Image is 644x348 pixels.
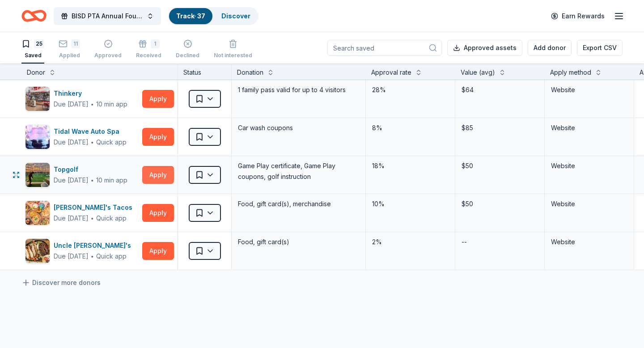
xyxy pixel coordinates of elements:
div: Uncle [PERSON_NAME]'s [54,240,135,251]
button: Apply [142,166,174,184]
div: $50 [461,198,539,210]
button: 1Received [136,36,161,64]
a: Discover more donors [21,277,101,288]
div: Quick app [96,214,127,223]
div: 10% [371,198,449,210]
div: 10 min app [96,100,127,109]
div: Quick app [96,138,127,147]
button: 25Saved [21,36,44,64]
div: Tidal Wave Auto Spa [54,126,127,137]
button: Image for Uncle Julio'sUncle [PERSON_NAME]'sDue [DATE]∙Quick app [25,238,139,263]
span: ∙ [90,100,94,108]
div: -- [461,236,468,248]
div: 28% [371,84,449,96]
div: Topgolf [54,164,127,175]
button: Track· 37Discover [168,7,258,25]
div: Website [551,161,627,171]
a: Home [21,5,47,26]
button: Apply [142,204,174,222]
div: Game Play certificate, Game Play coupons, golf instruction [237,160,360,183]
div: Due [DATE] [54,175,89,186]
span: ∙ [90,176,94,184]
div: Donor [27,67,45,78]
div: Applied [59,52,80,59]
a: Discover [221,12,250,20]
a: Earn Rewards [546,8,610,24]
span: ∙ [90,138,94,146]
img: Image for Uncle Julio's [25,239,50,263]
div: Thinkery [54,88,127,99]
img: Image for Topgolf [25,163,50,187]
button: Add donor [528,40,572,56]
button: Declined [176,36,199,64]
img: Image for Thinkery [25,87,50,111]
div: 1 [151,39,160,48]
div: Value (avg) [461,67,495,78]
div: 1 family pass valid for up to 4 visitors [237,84,360,96]
div: Website [551,237,627,247]
div: 25 [34,39,44,48]
button: Apply [142,90,174,108]
div: Approval rate [371,67,411,78]
div: $85 [461,122,539,134]
div: 18% [371,160,449,172]
div: Due [DATE] [54,99,89,110]
span: BISD PTA Annual Founders Day Gala [72,11,143,21]
div: Food, gift card(s) [237,236,360,248]
button: Image for ThinkeryThinkeryDue [DATE]∙10 min app [25,86,139,111]
button: Not interested [214,36,252,64]
div: Food, gift card(s), merchandise [237,198,360,210]
button: 11Applied [59,36,80,64]
div: 10 min app [96,176,127,185]
button: BISD PTA Annual Founders Day Gala [54,7,161,25]
button: Approved [94,36,122,64]
div: Due [DATE] [54,137,89,148]
div: $64 [461,84,539,96]
span: ∙ [90,214,94,222]
div: 11 [71,39,80,48]
div: Saved [21,52,44,59]
button: Apply [142,242,174,260]
button: Export CSV [577,40,623,56]
div: Status [178,64,232,80]
div: Due [DATE] [54,251,89,262]
button: Apply [142,128,174,146]
span: ∙ [90,252,94,260]
img: Image for Torchy's Tacos [25,201,50,225]
div: Car wash coupons [237,122,360,134]
button: Image for Tidal Wave Auto SpaTidal Wave Auto SpaDue [DATE]∙Quick app [25,124,139,149]
div: Apply method [550,67,591,78]
button: Image for TopgolfTopgolfDue [DATE]∙10 min app [25,162,139,187]
div: [PERSON_NAME]'s Tacos [54,202,136,213]
input: Search saved [327,40,442,56]
img: Image for Tidal Wave Auto Spa [25,125,50,149]
div: Website [551,123,627,133]
button: Image for Torchy's Tacos[PERSON_NAME]'s TacosDue [DATE]∙Quick app [25,200,139,225]
div: 2% [371,236,449,248]
div: Declined [176,52,199,59]
button: Approved assets [447,40,522,56]
div: Due [DATE] [54,213,89,224]
div: Donation [237,67,263,78]
div: Approved [94,52,122,59]
div: Website [551,199,627,209]
div: Received [136,52,161,59]
div: Quick app [96,252,127,261]
div: Not interested [214,52,252,59]
a: Track· 37 [176,12,205,20]
div: 8% [371,122,449,134]
div: $50 [461,160,539,172]
div: Website [551,85,627,95]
